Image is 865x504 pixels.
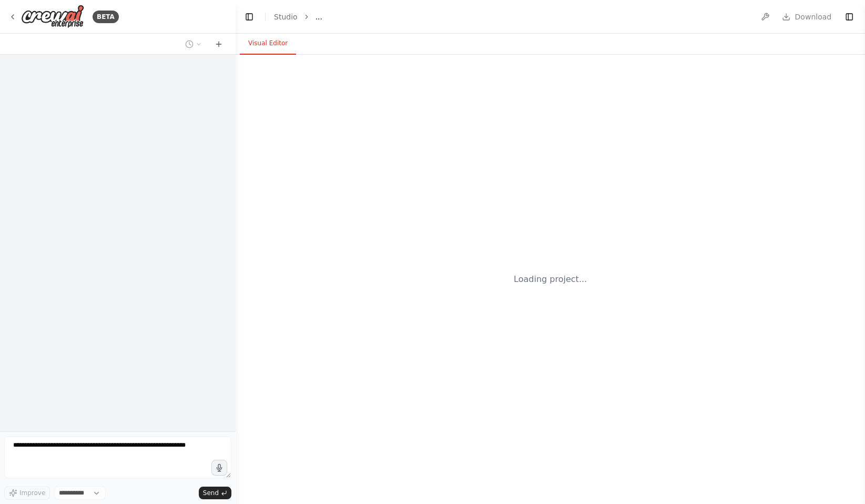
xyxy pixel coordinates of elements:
[274,12,322,22] nav: breadcrumb
[203,489,219,497] span: Send
[4,486,50,500] button: Improve
[181,38,206,51] button: Switch to previous chat
[274,13,298,21] a: Studio
[93,11,119,23] div: BETA
[199,487,231,499] button: Send
[316,12,322,22] span: ...
[211,460,227,476] button: Click to speak your automation idea
[19,489,45,497] span: Improve
[242,9,257,24] button: Hide left sidebar
[842,9,857,24] button: Show right sidebar
[210,38,227,51] button: Start a new chat
[514,273,587,286] div: Loading project...
[240,33,296,55] button: Visual Editor
[21,5,84,28] img: Logo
